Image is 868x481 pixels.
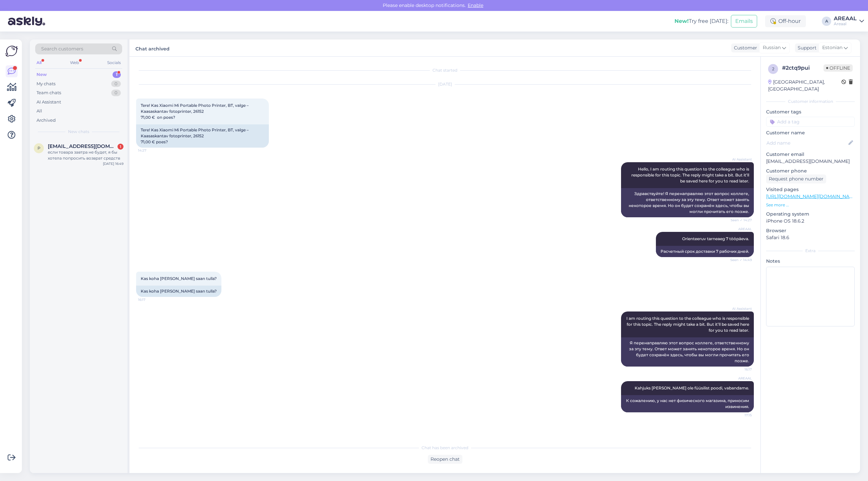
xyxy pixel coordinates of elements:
span: pkondrat934@gmail.com [48,143,117,149]
div: All [35,58,43,67]
div: [GEOGRAPHIC_DATA], [GEOGRAPHIC_DATA] [768,79,841,93]
div: # 2ctq9pui [782,64,824,72]
span: AI Assistant [727,306,752,311]
b: New! [674,18,689,24]
div: Archived [37,117,56,124]
p: iPhone OS 18.6.2 [766,218,855,225]
span: 16:17 [138,297,163,302]
div: A [822,17,831,26]
p: Operating system [766,211,855,218]
input: Add a tag [766,117,855,127]
div: Areaal [834,21,857,27]
div: AREAAL [834,16,857,21]
div: Reopen chat [428,455,462,464]
span: Tere! Kas Xiaomi Mi Portable Photo Printer, BT, valge – Kaasaskantav fotoprinter, 26152 71,00 € o... [141,103,250,120]
div: New [37,71,47,78]
span: Kahjuks [PERSON_NAME] ole füüsilist poodi, vabandame. [635,385,749,390]
div: [DATE] 16:49 [103,161,123,166]
span: 2 [772,66,774,71]
span: Hello, I am routing this question to the colleague who is responsible for this topic. The reply m... [631,167,750,183]
div: Здравствуйте! Я перенаправляю этот вопрос коллеге, ответственному за эту тему. Ответ может занять... [621,188,754,217]
div: Я перенаправляю этот вопрос коллеге, ответственному за эту тему. Ответ может занять некоторое вре... [621,337,754,367]
div: Support [795,44,817,51]
p: See more ... [766,202,855,208]
img: Askly Logo [5,45,18,57]
span: 17:15 [727,413,752,418]
div: если товара завтра не будет, я бы хотела попросить возврат средств [48,149,123,161]
a: AREAALAreaal [834,16,864,27]
p: Customer email [766,151,855,158]
div: [DATE] [136,81,754,87]
span: Kas koha [PERSON_NAME] saan tulla? [141,276,217,281]
span: Enable [466,2,485,8]
div: 0 [111,81,121,87]
p: Notes [766,258,855,265]
div: Request phone number [766,174,826,183]
span: AREAAL [727,376,752,381]
span: AI Assistant [727,157,752,162]
span: Chat has been archived [422,445,468,451]
span: Seen ✓ 14:27 [727,218,752,223]
input: Add name [766,139,847,147]
p: [EMAIL_ADDRESS][DOMAIN_NAME] [766,158,855,165]
div: All [37,108,42,114]
p: Customer phone [766,168,855,174]
p: Customer name [766,129,855,136]
p: Browser [766,227,855,234]
label: Chat archived [135,43,170,52]
div: Kas koha [PERSON_NAME] saan tulla? [136,286,221,297]
div: Tere! Kas Xiaomi Mi Portable Photo Printer, BT, valge – Kaasaskantav fotoprinter, 26152 71,00 € p... [136,124,269,148]
div: Team chats [37,90,61,96]
span: 14:27 [138,148,163,153]
div: Расчетный срок доставки 7 рабочих дней. [656,246,754,257]
div: 1 [113,71,121,78]
div: Off-hour [765,15,806,27]
span: Seen ✓ 14:49 [727,257,752,262]
span: Russian [763,44,781,51]
div: AI Assistant [37,99,61,105]
div: 1 [118,144,123,150]
span: Search customers [41,45,83,52]
p: Customer tags [766,108,855,115]
span: Estonian [822,44,842,51]
span: 16:17 [727,367,752,372]
span: Offline [824,64,853,72]
div: Web [69,58,80,67]
p: Visited pages [766,186,855,193]
div: К сожалению, у нас нет физического магазина, приносим извинения. [621,395,754,412]
div: Socials [106,58,122,67]
span: New chats [68,129,89,135]
div: Chat started [136,67,754,73]
div: Extra [766,248,855,254]
div: Customer [731,44,757,51]
span: I am routing this question to the colleague who is responsible for this topic. The reply might ta... [626,316,750,333]
div: 0 [111,90,121,96]
span: p [38,146,40,151]
div: Try free [DATE]: [674,17,728,25]
span: AREAAL [727,227,752,232]
button: Emails [731,15,757,28]
div: Customer information [766,99,855,104]
div: My chats [37,81,55,87]
span: Orienteeruv tarneaeg 7 tööpäeva. [682,236,749,241]
p: Safari 18.6 [766,234,855,241]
